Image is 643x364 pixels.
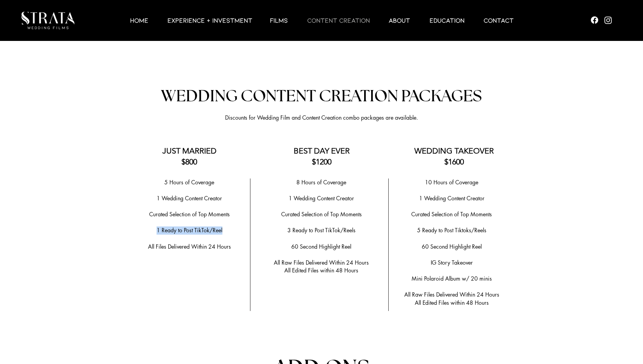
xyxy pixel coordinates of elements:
span: Mini Polaroid Album w/ 20 minis [412,275,492,282]
span: 8 Hours of Coverage [296,178,346,186]
span: All Raw Files Delivered Within 24 Hours [274,259,369,266]
span: 1 Ready to Post TikTok/Reel [157,226,222,234]
span: 60 Second Highlight Reel [291,243,351,250]
a: Films [260,16,298,25]
span: WEDDING CONTENT CREATION PACKAGES [161,88,482,104]
p: HOME [126,16,152,25]
span: BEST DAY EVER $1200 [294,146,350,166]
a: EDUCATION [420,16,474,25]
a: ABOUT [379,16,420,25]
nav: Site [74,16,569,25]
span: 3 Ready to Post TikTok/Reels [287,226,356,234]
a: Contact [474,16,523,25]
span: 1 Wedding Content Creator [419,194,484,202]
p: Contact [480,16,518,25]
span: All Edited Files within 48 Hours [284,267,358,274]
a: HOME [120,16,158,25]
span: 5 Ready to Post Tiktoks/Reels [417,226,486,234]
span: Discounts for Wedding Film and Content Creation combo packages are available. [225,114,418,121]
a: CONTENT CREATION [298,16,379,25]
p: Films [266,16,292,25]
span: All Raw Files Delivered Within 24 Hours [404,291,499,298]
span: ​Curated Selection of Top Moments [149,210,230,218]
span: $800 [181,157,197,166]
img: LUX STRATA TEST_edited.png [21,12,74,29]
span: All Files Delivered Within 24 Hours [148,243,231,250]
span: All Edited Files within 48 Hours [415,299,489,306]
span: 10 Hours of Coverage [425,178,478,186]
span: 60 Second Highlight Reel [422,243,482,250]
ul: Social Bar [590,15,613,25]
span: 1 Wedding Content Creator [157,194,222,202]
span: 1 Wedding Content Creator [289,194,354,202]
span: WEDDING TAKEOVER $1600 [414,146,494,166]
p: EXPERIENCE + INVESTMENT [164,16,256,25]
p: ABOUT [385,16,414,25]
span: Curated Selection of Top Moments [411,210,492,218]
span: ​Curated Selection of Top Moments [281,210,362,218]
span: JUST MARRIED [162,146,217,155]
a: EXPERIENCE + INVESTMENT [158,16,260,25]
span: IG Story Takeover [431,259,473,266]
p: CONTENT CREATION [303,16,374,25]
span: 5 Hours of Coverage [164,178,214,186]
p: EDUCATION [426,16,469,25]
